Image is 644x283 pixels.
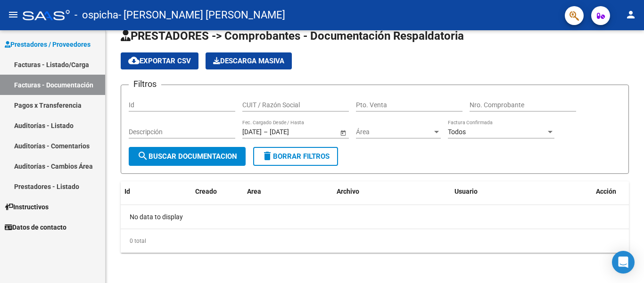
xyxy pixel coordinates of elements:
span: Id [124,188,130,195]
span: Descarga Masiva [213,57,284,65]
span: – [264,128,268,136]
span: Todos [448,128,466,136]
span: - ospicha [74,5,118,26]
datatable-header-cell: Id [121,181,158,202]
button: Open calendar [338,128,348,137]
datatable-header-cell: Creado [191,181,243,202]
span: Buscar Documentacion [137,152,237,161]
div: 0 total [121,229,629,253]
span: Borrar Filtros [262,152,330,161]
span: Instructivos [5,202,49,212]
mat-icon: person [625,9,636,20]
span: Area [247,188,261,195]
span: Área [356,128,432,136]
datatable-header-cell: Usuario [451,181,592,202]
span: Datos de contacto [5,222,66,232]
datatable-header-cell: Archivo [333,181,451,202]
span: - [PERSON_NAME] [PERSON_NAME] [118,5,285,26]
span: Acción [596,188,616,195]
input: Start date [242,128,262,136]
button: Borrar Filtros [253,147,338,166]
span: Prestadores / Proveedores [5,39,91,50]
app-download-masive: Descarga masiva de comprobantes (adjuntos) [206,52,292,69]
div: No data to display [121,205,629,229]
mat-icon: cloud_download [128,55,140,66]
div: Open Intercom Messenger [612,251,635,274]
span: Creado [195,188,217,195]
span: Archivo [337,188,359,195]
button: Buscar Documentacion [129,147,246,166]
span: Usuario [454,188,478,195]
datatable-header-cell: Area [243,181,333,202]
button: Descarga Masiva [206,52,292,69]
h3: Filtros [129,77,161,91]
mat-icon: menu [8,9,19,20]
span: PRESTADORES -> Comprobantes - Documentación Respaldatoria [121,29,464,43]
mat-icon: search [137,150,149,162]
button: Exportar CSV [121,52,198,69]
datatable-header-cell: Acción [592,181,639,202]
span: Exportar CSV [128,57,191,65]
mat-icon: delete [262,150,273,162]
input: End date [270,128,316,136]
